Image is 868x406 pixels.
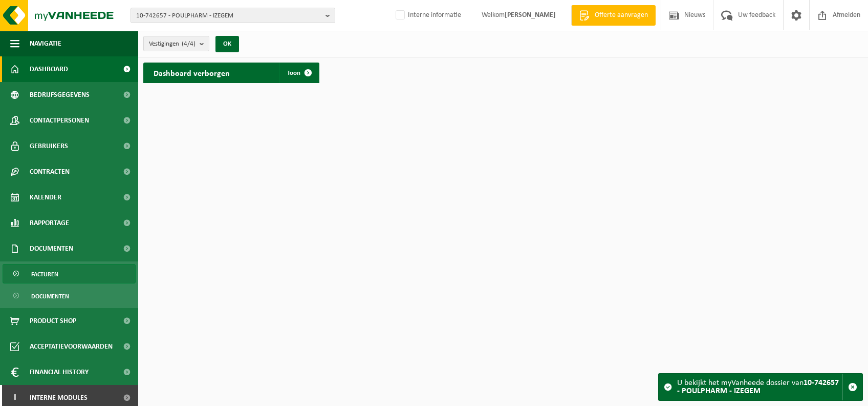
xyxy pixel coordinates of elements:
a: Offerte aanvragen [571,5,656,26]
span: Vestigingen [149,36,196,52]
div: U bekijkt het myVanheede dossier van [677,374,842,400]
count: (4/4) [182,40,196,47]
span: Contactpersonen [30,108,89,133]
strong: [PERSON_NAME] [505,11,556,19]
span: Documenten [31,287,69,306]
span: 10-742657 - POULPHARM - IZEGEM [136,8,321,24]
span: Bedrijfsgegevens [30,82,90,108]
button: Vestigingen(4/4) [143,36,209,51]
button: OK [215,36,239,52]
span: Facturen [31,265,58,284]
span: Gebruikers [30,133,68,159]
button: 10-742657 - POULPHARM - IZEGEM [131,8,335,23]
span: Product Shop [30,308,76,334]
a: Facturen [3,264,136,283]
span: Financial History [30,359,89,385]
a: Documenten [3,286,136,306]
span: Offerte aanvragen [592,10,650,21]
span: Acceptatievoorwaarden [30,334,113,359]
h2: Dashboard verborgen [143,63,240,83]
span: Documenten [30,236,73,261]
span: Dashboard [30,56,68,82]
span: Toon [287,70,300,76]
span: Contracten [30,159,70,185]
span: Navigatie [30,31,61,56]
span: Kalender [30,185,61,210]
span: Rapportage [30,210,69,236]
strong: 10-742657 - POULPHARM - IZEGEM [677,379,839,395]
a: Toon [279,63,318,83]
label: Interne informatie [394,8,461,23]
